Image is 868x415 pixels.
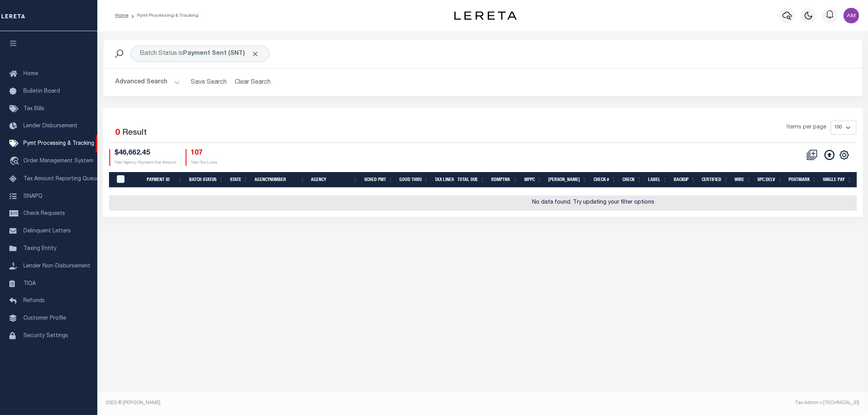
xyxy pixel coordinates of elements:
[732,172,755,188] th: Wire: activate to sort column ascending
[251,50,260,58] span: Click to Remove
[251,172,308,188] th: AgencyNumber: activate to sort column ascending
[308,172,361,188] th: Agency: activate to sort column ascending
[128,12,199,19] li: Pymt Processing & Tracking
[191,160,218,166] p: Total Tax Lines
[23,106,44,112] span: Tax Bills
[23,123,77,129] span: Lender Disbursement
[396,172,432,188] th: Good Thru: activate to sort column ascending
[232,75,274,90] button: Clear Search
[454,172,488,188] th: Total Due: activate to sort column ascending
[23,281,36,286] span: TIQA
[787,123,827,132] span: Items per page
[23,246,56,251] span: Taxing Entity
[23,158,93,164] span: Order Management System
[645,172,671,188] th: Label: activate to sort column ascending
[785,172,820,188] th: Postmark: activate to sort column ascending
[23,193,42,199] span: SNAPQ
[130,46,269,62] div: Click to Edit
[755,172,786,188] th: Spc.Delv: activate to sort column ascending
[191,149,218,158] h4: 107
[23,333,68,339] span: Security Settings
[183,51,260,57] b: Payment Sent (SNT)
[100,399,483,406] div: 2025 © [PERSON_NAME].
[23,141,94,146] span: Pymt Processing & Tracking
[115,149,176,158] h4: $46,662.45
[488,399,859,406] div: Tax Admin v.[TECHNICAL_ID]
[9,157,22,167] i: travel_explore
[186,172,227,188] th: Batch Status: activate to sort column ascending
[23,298,45,304] span: Refunds
[590,172,619,188] th: Check #: activate to sort column ascending
[123,127,147,139] label: Result
[521,172,545,188] th: MPPC: activate to sort column ascending
[619,172,645,188] th: Check: activate to sort column ascending
[671,172,699,188] th: Backup: activate to sort column ascending
[23,211,65,216] span: Check Requests
[545,172,590,188] th: Bill Fee: activate to sort column ascending
[843,8,859,23] img: svg+xml;base64,PHN2ZyB4bWxucz0iaHR0cDovL3d3dy53My5vcmcvMjAwMC9zdmciIHBvaW50ZXItZXZlbnRzPSJub25lIi...
[699,172,732,188] th: Certified: activate to sort column ascending
[23,316,66,321] span: Customer Profile
[227,172,251,188] th: State: activate to sort column ascending
[186,75,232,90] button: Save Search
[116,75,180,90] button: Advanced Search
[115,160,176,166] p: Total Agency Payment Due Amount
[432,172,455,188] th: Tax Lines
[23,71,38,77] span: Home
[454,11,517,20] img: logo-dark.svg
[137,172,186,188] th: Payment ID: activate to sort column ascending
[23,229,71,234] span: Delinquent Letters
[488,172,521,188] th: Rdmptns: activate to sort column ascending
[23,264,90,269] span: Lender Non-Disbursement
[23,89,60,94] span: Bulletin Board
[361,172,396,188] th: SCHED PMT: activate to sort column ascending
[112,172,137,188] th: PayeePmtBatchStatus
[116,129,120,137] span: 0
[23,176,99,182] span: Tax Amount Reporting Queue
[115,13,128,18] a: Home
[820,172,855,188] th: Single Pay: activate to sort column ascending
